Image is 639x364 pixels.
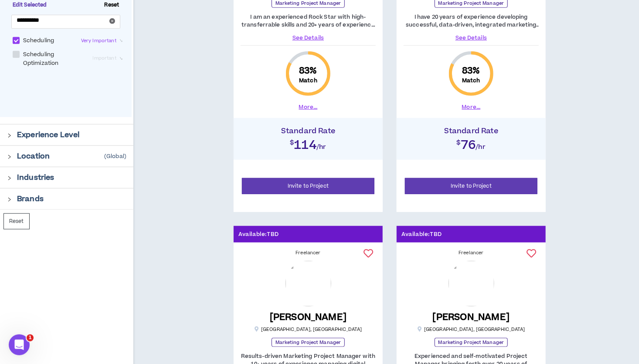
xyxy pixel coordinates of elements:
div: Freelancer [241,249,376,256]
p: [GEOGRAPHIC_DATA] , [GEOGRAPHIC_DATA] [254,326,362,333]
h4: Standard Rate [238,127,378,135]
span: 1 [27,334,34,341]
span: close-circle [109,18,115,24]
img: Fbdm754wi11ITLRoeIDqBB1thD13VZ7T1iusuwBx.png [449,261,494,307]
span: 83 % [462,65,480,77]
span: right [7,176,12,181]
span: right [7,155,12,159]
span: /hr [316,142,326,152]
p: I am an experienced Rock Star with high-transferrable skills and 20+ years of experience across m... [241,13,376,29]
h4: Standard Rate [401,127,541,135]
button: More... [299,103,318,111]
p: Industries [17,172,54,183]
h2: $114 [238,135,378,151]
p: Available: TBD [401,230,442,239]
span: /hr [476,142,486,152]
p: Marketing Project Manager [435,338,508,347]
p: Available: TBD [238,230,279,239]
button: More... [462,103,481,111]
p: Brands [17,194,44,204]
span: close-circle [109,18,115,26]
h2: $76 [401,135,541,151]
span: Scheduling [20,37,58,45]
p: I have 20 years of experience developing successful, data-driven, integrated marketing and conten... [404,13,539,29]
p: Marketing Project Manager [272,338,345,347]
span: Reset [101,1,123,9]
h5: [PERSON_NAME] [433,312,510,323]
span: Scheduling Optimization [20,51,89,67]
img: fIBHtBx5JmfI7SWDkNDS6C9yAYxzcWc4Zla7NmFo.png [286,261,331,307]
p: Location [17,151,50,162]
iframe: Intercom live chat [9,334,30,355]
button: Invite to Project [405,178,537,194]
small: Match [299,77,317,84]
button: Invite to Project [242,178,374,194]
p: (Global) [104,153,126,160]
p: [GEOGRAPHIC_DATA] , [GEOGRAPHIC_DATA] [417,326,525,333]
span: right [7,197,12,202]
span: Edit Selected [9,1,51,9]
small: Match [462,77,480,84]
div: Freelancer [404,249,539,256]
span: Very Important [81,36,126,46]
a: See Details [404,34,539,42]
h5: [PERSON_NAME] [270,312,347,323]
span: 83 % [299,65,317,77]
a: See Details [241,34,376,42]
span: right [7,133,12,138]
p: Experience Level [17,130,79,140]
button: Reset [3,213,30,229]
